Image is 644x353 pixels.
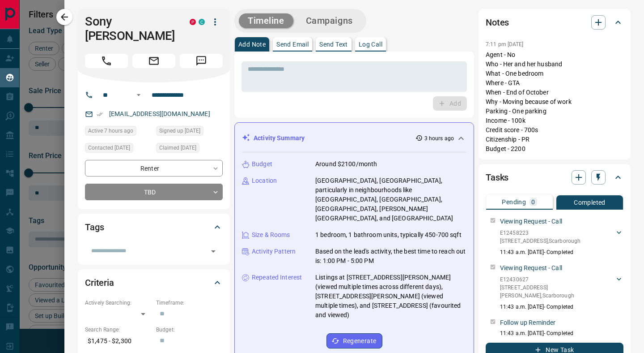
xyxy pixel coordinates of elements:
[85,143,152,155] div: Sat Oct 11 2025
[239,13,293,28] button: Timeline
[180,54,223,68] span: Message
[500,217,562,226] p: Viewing Request - Call
[88,143,130,152] span: Contacted [DATE]
[500,237,580,245] p: [STREET_ADDRESS] , Scarborough
[486,41,524,47] p: 7:11 pm [DATE]
[359,41,382,47] p: Log Call
[276,41,309,47] p: Send Email
[531,199,535,205] p: 0
[85,14,176,43] h1: Sony [PERSON_NAME]
[252,176,277,185] p: Location
[156,143,223,155] div: Sat Oct 11 2025
[199,19,205,25] div: condos.ca
[315,230,462,240] p: 1 bedroom, 1 bathroom units, typically 450-700 sqft
[500,229,580,237] p: E12458223
[500,248,623,256] p: 11:43 a.m. [DATE] - Completed
[85,272,223,293] div: Criteria
[326,333,382,349] button: Regenerate
[85,184,223,200] div: TBD
[500,284,614,300] p: [STREET_ADDRESS][PERSON_NAME] , Scarborough
[85,216,223,238] div: Tags
[500,274,623,301] div: E12430627[STREET_ADDRESS][PERSON_NAME],Scarborough
[486,50,623,154] p: Agent - No Who - Her and her husband What - One bedroom Where - GTA When - End of October Why - M...
[190,19,196,25] div: property.ca
[315,273,466,320] p: Listings at [STREET_ADDRESS][PERSON_NAME] (viewed multiple times across different days), [STREET_...
[252,273,302,282] p: Repeated Interest
[486,167,623,188] div: Tasks
[424,134,454,142] p: 3 hours ago
[97,111,103,117] svg: Email Verified
[85,276,114,290] h2: Criteria
[315,176,466,223] p: [GEOGRAPHIC_DATA], [GEOGRAPHIC_DATA], particularly in neighbourhoods like [GEOGRAPHIC_DATA], [GEO...
[502,199,526,205] p: Pending
[156,126,223,138] div: Sat Oct 11 2025
[85,160,223,176] div: Renter
[109,110,210,117] a: [EMAIL_ADDRESS][DOMAIN_NAME]
[238,41,266,47] p: Add Note
[156,326,223,334] p: Budget:
[252,159,272,169] p: Budget
[85,334,152,349] p: $1,475 - $2,300
[242,130,466,146] div: Activity Summary3 hours ago
[500,318,555,327] p: Follow up Reminder
[500,303,623,311] p: 11:43 a.m. [DATE] - Completed
[252,230,290,240] p: Size & Rooms
[315,159,377,169] p: Around $2100/month
[319,41,348,47] p: Send Text
[315,247,466,266] p: Based on the lead's activity, the best time to reach out is: 1:00 PM - 5:00 PM
[486,170,508,185] h2: Tasks
[85,326,152,334] p: Search Range:
[500,329,623,337] p: 11:43 a.m. [DATE] - Completed
[85,299,152,307] p: Actively Searching:
[156,299,223,307] p: Timeframe:
[486,12,623,33] div: Notes
[88,126,133,135] span: Active 7 hours ago
[297,13,362,28] button: Campaigns
[252,247,296,256] p: Activity Pattern
[254,133,305,143] p: Activity Summary
[132,54,175,68] span: Email
[85,54,128,68] span: Call
[159,126,200,135] span: Signed up [DATE]
[500,276,614,284] p: E12430627
[85,126,152,138] div: Tue Oct 14 2025
[486,15,509,30] h2: Notes
[500,263,562,273] p: Viewing Request - Call
[159,143,196,152] span: Claimed [DATE]
[207,245,220,258] button: Open
[574,199,606,206] p: Completed
[133,90,144,100] button: Open
[500,227,623,247] div: E12458223[STREET_ADDRESS],Scarborough
[85,220,104,234] h2: Tags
